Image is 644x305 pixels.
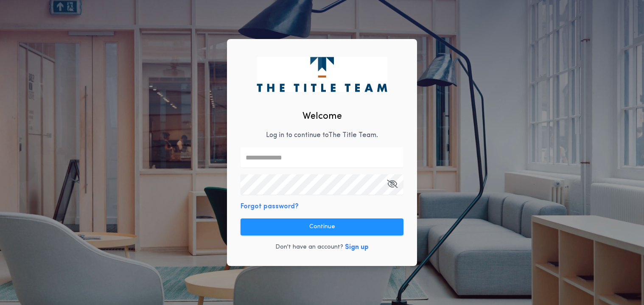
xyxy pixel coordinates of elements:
[275,243,343,252] p: Don't have an account?
[302,109,342,123] h2: Welcome
[345,242,369,252] button: Sign up
[266,130,378,140] p: Log in to continue to The Title Team .
[241,201,299,212] button: Forgot password?
[241,218,403,235] button: Continue
[257,57,387,92] img: logo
